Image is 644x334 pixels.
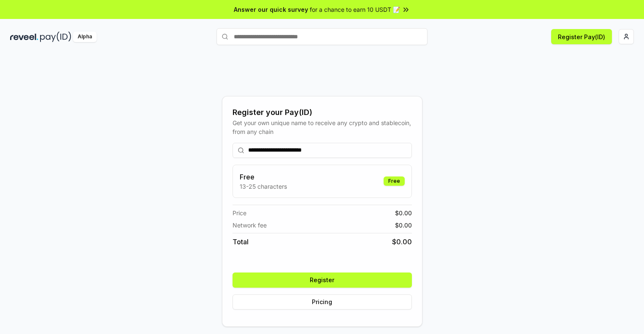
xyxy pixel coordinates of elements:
[233,237,249,247] span: Total
[233,221,267,230] span: Network fee
[551,29,612,44] button: Register Pay(ID)
[233,208,246,217] span: Price
[233,294,412,310] button: Pricing
[240,182,287,191] p: 13-25 characters
[10,32,38,42] img: reveel_dark
[233,118,412,136] div: Get your own unique name to receive any crypto and stablecoin, from any chain
[233,107,412,118] div: Register your Pay(ID)
[40,32,71,42] img: pay_id
[234,5,308,14] span: Answer our quick survey
[233,273,412,288] button: Register
[310,5,400,14] span: for a chance to earn 10 USDT 📝
[395,221,412,230] span: $ 0.00
[384,176,405,186] div: Free
[392,237,412,247] span: $ 0.00
[395,208,412,217] span: $ 0.00
[73,32,97,42] div: Alpha
[240,172,287,182] h3: Free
